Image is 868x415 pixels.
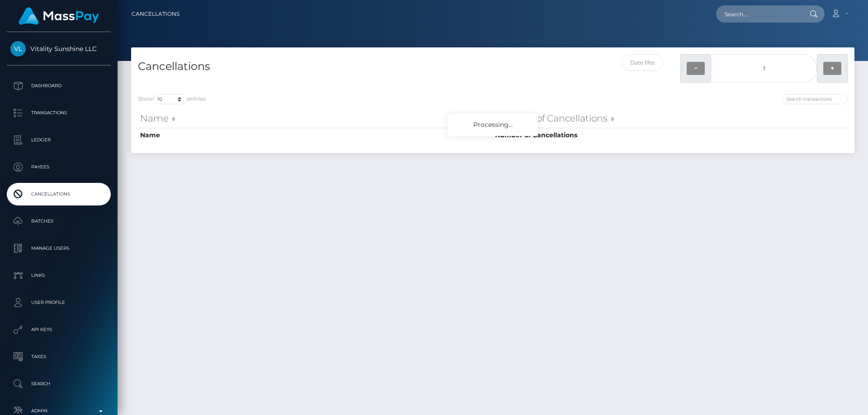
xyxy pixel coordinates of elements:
[7,129,111,151] a: Ledger
[10,269,107,282] p: Links
[7,102,111,124] a: Transactions
[782,94,848,104] input: Search transactions
[7,75,111,97] a: Dashboard
[7,45,111,53] span: Vitality Sunshine LLC
[10,377,107,391] p: Search
[10,296,107,309] p: User Profile
[10,41,26,56] img: Vitality Sunshine LLC
[7,264,111,287] a: Links
[493,128,848,142] th: Number of Cancellations
[7,291,111,314] a: User Profile
[493,109,848,127] th: Number of Cancellations
[138,59,486,75] h4: Cancellations
[10,323,107,336] p: API Keys
[830,64,834,72] strong: +
[823,62,841,75] button: +
[10,133,107,147] p: Ledger
[7,345,111,368] a: Taxes
[7,156,111,178] a: Payees
[7,237,111,260] a: Manage Users
[694,64,698,72] strong: −
[7,183,111,205] a: Cancellations
[716,5,801,23] input: Search...
[7,318,111,341] a: API Keys
[19,7,99,25] img: MassPay Logo
[153,94,187,104] select: Showentries
[7,373,111,395] a: Search
[10,106,107,120] p: Transactions
[7,210,111,233] a: Batches
[10,214,107,228] p: Batches
[138,109,493,127] th: Name
[622,54,664,71] input: Date filter
[138,94,206,104] label: Show entries
[687,62,705,75] button: −
[448,114,538,136] div: Processing...
[138,128,493,142] th: Name
[10,79,107,93] p: Dashboard
[10,242,107,255] p: Manage Users
[10,187,107,201] p: Cancellations
[10,350,107,364] p: Taxes
[10,160,107,174] p: Payees
[132,5,179,23] a: Cancellations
